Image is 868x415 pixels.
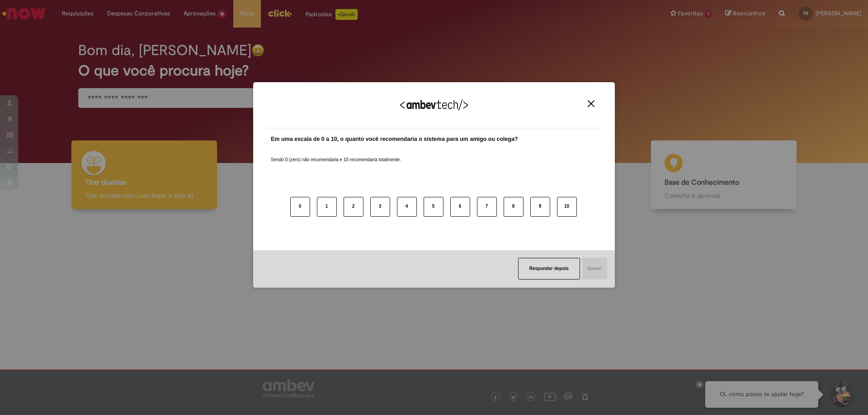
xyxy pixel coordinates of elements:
button: 8 [504,197,524,217]
button: 6 [450,197,470,217]
img: Logo Ambevtech [400,99,468,111]
button: 7 [477,197,497,217]
button: 4 [397,197,417,217]
button: 3 [370,197,390,217]
label: Sendo 0 (zero) não recomendaria e 10 recomendaria totalmente. [271,146,401,163]
button: 1 [317,197,337,217]
button: 0 [290,197,310,217]
label: Em uma escala de 0 a 10, o quanto você recomendaria o sistema para um amigo ou colega? [271,135,518,144]
button: 10 [557,197,577,217]
button: 2 [344,197,363,217]
button: Close [585,100,597,107]
button: Responder depois [518,258,580,280]
button: 9 [530,197,550,217]
button: 5 [424,197,443,217]
img: Close [588,100,594,107]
